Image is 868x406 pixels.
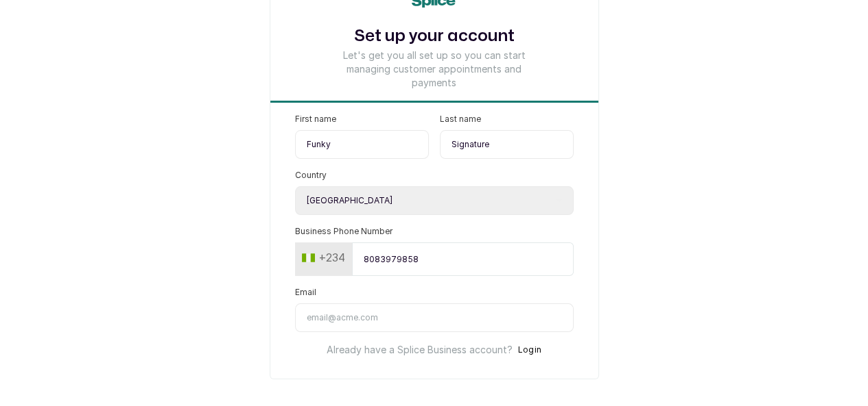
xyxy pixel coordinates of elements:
[327,343,513,357] p: Already have a Splice Business account?
[295,226,392,237] label: Business Phone Number
[295,287,316,298] label: Email
[352,242,574,276] input: 9151930463
[295,170,327,181] label: Country
[295,114,336,125] label: First name
[336,24,531,49] h1: Set up your account
[336,49,531,90] p: Let's get you all set up so you can start managing customer appointments and payments
[296,246,351,268] button: +234
[440,130,574,159] input: Enter last name here
[518,343,542,357] button: Login
[440,114,481,125] label: Last name
[295,303,574,332] input: email@acme.com
[295,130,429,159] input: Enter first name here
